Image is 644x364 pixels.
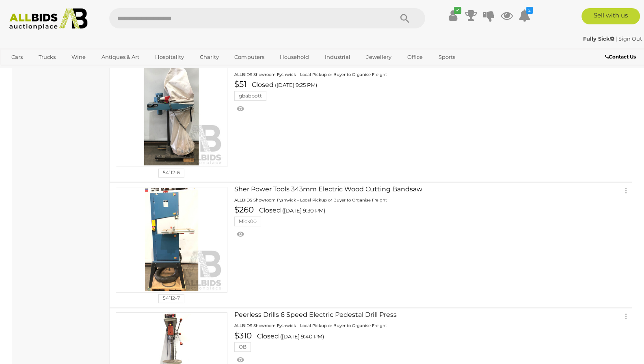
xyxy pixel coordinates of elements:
a: Contact Us [605,52,638,61]
li: 54112-7 [158,294,184,303]
a: Fully Sick [583,35,616,42]
a: 2 [519,8,531,23]
a: ALLBIDS Showroom Fyshwick - Local Pickup or Buyer to Organise Freight [234,71,387,77]
span: ([DATE] 9:30 PM) [282,207,325,214]
img: AB Lini-Maskiner Luna Dust Extraction/Collection System [120,63,223,165]
span: | [616,35,617,42]
a: Jewellery [361,50,397,64]
a: ALLBIDS Showroom Fyshwick - Local Pickup or Buyer to Organise Freight [234,322,387,328]
span: ([DATE] 9:40 PM) [280,333,324,340]
b: Contact Us [605,54,636,60]
span: $310 [234,331,256,340]
i: 2 [526,7,533,14]
a: ✔ [447,8,459,23]
li: gbabbott [234,91,266,101]
a: ALLBIDS Showroom Fyshwick - Local Pickup or Buyer to Organise Freight [234,196,387,203]
a: Industrial [320,50,356,64]
img: Sher Power Tools 343mm Electric Wood Cutting Bandsaw [120,188,223,291]
a: Sign Out [618,35,642,42]
a: Charity [194,50,224,64]
a: Hospitality [150,50,189,64]
li: 54112-6 [158,169,184,178]
a: Sell with us [581,8,640,24]
i: ✔ [454,7,461,14]
h4: Sher Power Tools 343mm Electric Wood Cutting Bandsaw [234,186,566,193]
span: $260 [234,205,258,214]
strong: Fully Sick [583,35,614,42]
a: Sher Power Tools 343mm Electric Wood Cutting Bandsaw ALLBIDS Showroom Fyshwick - Local Pickup or ... [110,183,632,307]
strong: Closed [259,206,281,214]
span: ([DATE] 9:25 PM) [275,82,317,88]
li: Mick00 [234,217,261,226]
a: Antiques & Art [96,50,145,64]
li: OB [234,342,251,352]
span: $51 [234,79,251,89]
strong: Closed [257,332,279,340]
a: [GEOGRAPHIC_DATA] [6,64,74,78]
a: Sports [433,50,460,64]
a: Trucks [33,50,61,64]
button: Search [385,8,425,28]
a: Office [402,50,428,64]
a: Cars [6,50,28,64]
a: Household [274,50,314,64]
a: Computers [229,50,269,64]
a: Wine [66,50,91,64]
strong: Closed [252,81,274,89]
h4: Peerless Drills 6 Speed Electric Pedestal Drill Press [234,311,566,318]
img: Allbids.com.au [5,8,92,30]
a: AB Lini-Maskiner [PERSON_NAME] Dust Extraction/Collection System ALLBIDS Showroom Fyshwick - Loca... [110,57,632,182]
